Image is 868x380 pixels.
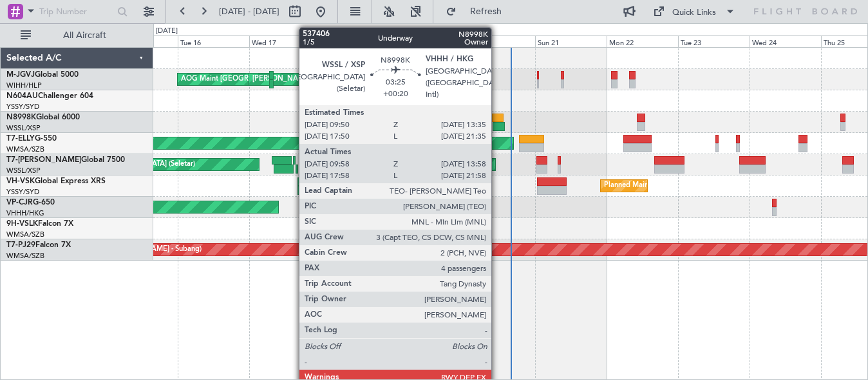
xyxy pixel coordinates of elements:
div: Planned Maint [GEOGRAPHIC_DATA] (Seletar) [324,70,475,89]
button: Quick Links [646,1,742,22]
a: WSSL/XSP [6,123,41,133]
button: Refresh [440,1,517,22]
div: AOG Maint [US_STATE][GEOGRAPHIC_DATA] ([US_STATE] City Intl) [316,176,536,195]
div: Wed 17 [249,35,321,47]
div: AOG Maint [GEOGRAPHIC_DATA] (Seletar) [476,155,618,174]
span: VH-VSK [6,177,35,185]
a: T7-PJ29Falcon 7X [6,241,71,249]
span: T7-ELLY [6,135,35,143]
div: Thu 18 [321,35,392,47]
a: N8998KGlobal 6000 [6,114,80,121]
div: Sun 21 [535,35,607,47]
a: VHHH/HKG [6,208,44,218]
button: All Aircraft [14,25,140,46]
div: Mon 22 [607,35,678,47]
a: YSSY/SYD [6,187,39,197]
span: M-JGVJ [6,71,35,79]
span: Refresh [459,7,513,16]
span: All Aircraft [33,31,136,40]
div: Sat 20 [464,35,535,47]
span: T7-PJ29 [6,241,35,249]
div: [PERSON_NAME][GEOGRAPHIC_DATA] ([PERSON_NAME] Intl) [252,70,462,89]
span: VP-CJR [6,199,33,206]
span: 9H-VSLK [6,220,38,228]
div: Fri 19 [392,35,464,47]
div: Quick Links [672,6,716,19]
div: Tue 16 [178,35,249,47]
a: 9H-VSLKFalcon 7X [6,220,73,228]
div: Planned Maint Sydney ([PERSON_NAME] Intl) [604,176,753,195]
a: YSSY/SYD [6,102,39,112]
a: T7-ELLYG-550 [6,135,57,143]
a: WMSA/SZB [6,230,44,239]
span: N8998K [6,114,36,121]
span: N604AU [6,92,38,100]
div: AOG Maint [GEOGRAPHIC_DATA] (Halim Intl) [181,70,332,89]
a: WMSA/SZB [6,251,44,261]
a: WSSL/XSP [6,166,41,175]
span: [DATE] - [DATE] [219,6,279,17]
div: [DATE] [156,26,178,37]
input: Trip Number [39,2,113,21]
a: VH-VSKGlobal Express XRS [6,177,106,185]
a: WIHH/HLP [6,81,42,90]
a: T7-[PERSON_NAME]Global 7500 [6,156,125,164]
a: M-JGVJGlobal 5000 [6,71,79,79]
a: N604AUChallenger 604 [6,92,93,100]
div: Wed 24 [750,35,821,47]
div: Tue 23 [678,35,750,47]
span: T7-[PERSON_NAME] [6,156,81,164]
a: WMSA/SZB [6,145,44,154]
a: VP-CJRG-650 [6,199,55,206]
